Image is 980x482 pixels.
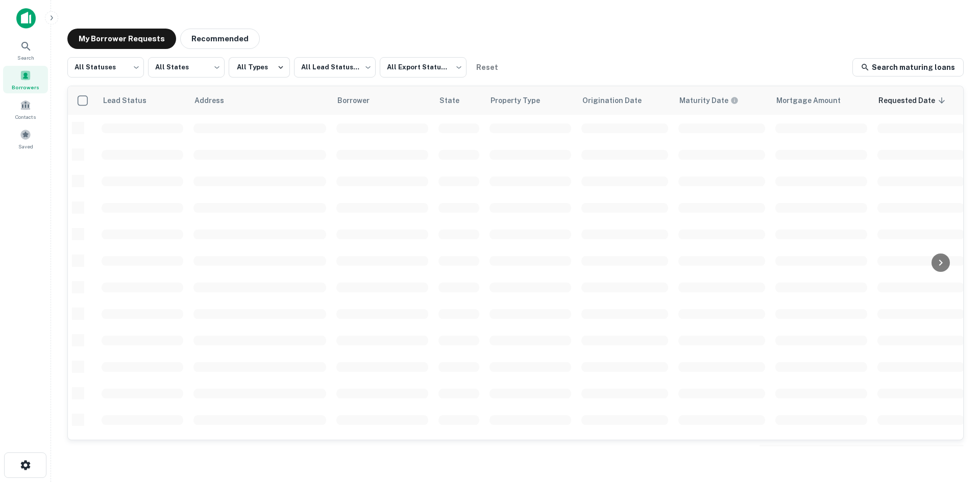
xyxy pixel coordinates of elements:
div: Maturity dates displayed may be estimated. Please contact the lender for the most accurate maturi... [679,95,739,106]
button: Recommended [180,29,260,49]
span: Contacts [15,113,36,121]
th: Property Type [484,86,576,115]
span: Search [17,54,34,62]
span: Borrower [337,94,383,107]
span: Saved [18,142,33,150]
a: Search maturing loans [852,58,964,77]
div: All States [148,54,225,81]
th: Requested Date [872,86,969,115]
a: Borrowers [3,66,48,93]
span: Mortgage Amount [776,94,854,107]
iframe: Chat Widget [929,400,980,449]
div: All Export Statuses [380,54,467,81]
span: Requested Date [878,94,948,107]
span: Origination Date [582,94,655,107]
span: Maturity dates displayed may be estimated. Please contact the lender for the most accurate maturi... [679,95,752,106]
th: Mortgage Amount [770,86,872,115]
th: Lead Status [96,86,188,115]
a: Contacts [3,95,48,123]
th: State [433,86,484,115]
span: Borrowers [12,83,39,91]
th: Address [188,86,331,115]
span: State [439,94,473,107]
button: All Types [229,57,290,78]
button: Reset [471,57,503,78]
th: Origination Date [576,86,673,115]
a: Saved [3,125,48,153]
th: Maturity dates displayed may be estimated. Please contact the lender for the most accurate maturi... [673,86,770,115]
th: Borrower [331,86,433,115]
h6: Maturity Date [679,95,728,106]
div: All Statuses [67,54,144,81]
a: Search [3,36,48,64]
div: All Lead Statuses [294,54,376,81]
span: Lead Status [103,94,160,107]
img: capitalize-icon.png [16,8,36,29]
span: Address [194,94,237,107]
button: My Borrower Requests [67,29,176,49]
span: Property Type [491,94,553,107]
